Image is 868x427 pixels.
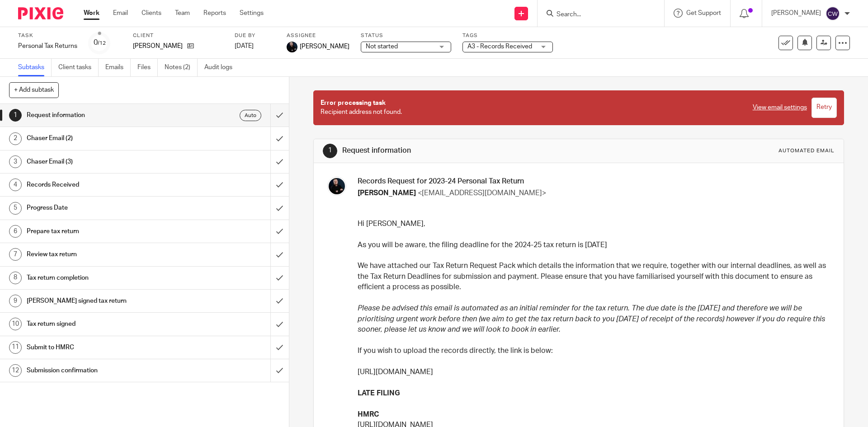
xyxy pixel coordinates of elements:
[358,346,827,356] p: If you wish to upload the records directly, the link is below:
[27,248,183,261] h1: Review tax return
[133,42,183,51] p: [PERSON_NAME]
[556,11,637,19] input: Search
[323,144,337,158] div: 1
[105,59,131,76] a: Emails
[137,59,158,76] a: Files
[9,341,22,354] div: 11
[204,59,239,76] a: Audit logs
[300,42,349,51] span: [PERSON_NAME]
[94,38,106,48] div: 0
[9,364,22,377] div: 12
[358,305,825,333] em: Please be advised this email is automated as an initial reminder for the tax return. The due date...
[358,411,379,418] strong: HMRC
[358,240,827,250] p: As you will be aware, the filing deadline for the 2024-25 tax return is [DATE]
[811,98,837,118] input: Retry
[9,109,22,122] div: 1
[58,59,99,76] a: Client tasks
[418,189,546,197] span: <[EMAIL_ADDRESS][DOMAIN_NAME]>
[203,9,226,18] a: Reports
[753,103,807,112] a: View email settings
[9,295,22,307] div: 9
[18,59,52,76] a: Subtasks
[27,317,183,331] h1: Tax return signed
[98,41,106,46] small: /12
[327,177,346,196] img: Headshots%20accounting4everything_Poppy%20Jakes%20Photography-2203.jpg
[18,42,77,51] div: Personal Tax Returns
[133,32,223,39] label: Client
[27,131,183,145] h1: Chaser Email (2)
[18,32,77,39] label: Task
[27,155,183,169] h1: Chaser Email (3)
[686,10,721,16] span: Get Support
[287,42,297,52] img: Headshots%20accounting4everything_Poppy%20Jakes%20Photography-2203.jpg
[366,43,398,50] span: Not started
[321,99,743,117] p: Recipient address not found.
[9,178,22,191] div: 4
[9,155,22,168] div: 3
[84,9,99,18] a: Work
[826,6,840,21] img: svg%3E
[9,202,22,215] div: 5
[18,7,63,19] img: Pixie
[462,32,553,39] label: Tags
[142,9,161,18] a: Clients
[321,100,386,106] span: Error processing task
[240,9,264,18] a: Settings
[27,178,183,192] h1: Records Received
[358,177,827,186] h3: Records Request for 2023-24 Personal Tax Return
[771,9,821,18] p: [PERSON_NAME]
[358,368,433,375] a: [URL][DOMAIN_NAME]
[358,261,827,292] p: We have attached our Tax Return Request Pack which details the information that we require, toget...
[27,225,183,238] h1: Prepare tax return
[27,341,183,354] h1: Submit to HMRC
[9,272,22,284] div: 8
[235,32,275,39] label: Due by
[9,132,22,145] div: 2
[467,43,532,50] span: A3 - Records Received
[9,318,22,330] div: 10
[358,389,400,397] strong: LATE FILING
[240,110,261,121] div: Auto
[175,9,190,18] a: Team
[9,82,59,98] button: + Add subtask
[113,9,128,18] a: Email
[27,201,183,215] h1: Progress Date
[27,294,183,308] h1: [PERSON_NAME] signed tax return
[287,32,349,39] label: Assignee
[9,248,22,261] div: 7
[27,271,183,285] h1: Tax return completion
[358,219,827,229] p: Hi [PERSON_NAME],
[342,146,598,155] h1: Request information
[9,225,22,238] div: 6
[235,43,254,49] span: [DATE]
[27,364,183,377] h1: Submission confirmation
[361,32,451,39] label: Status
[165,59,198,76] a: Notes (2)
[27,108,183,122] h1: Request information
[778,147,835,155] div: Automated email
[358,189,416,197] span: [PERSON_NAME]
